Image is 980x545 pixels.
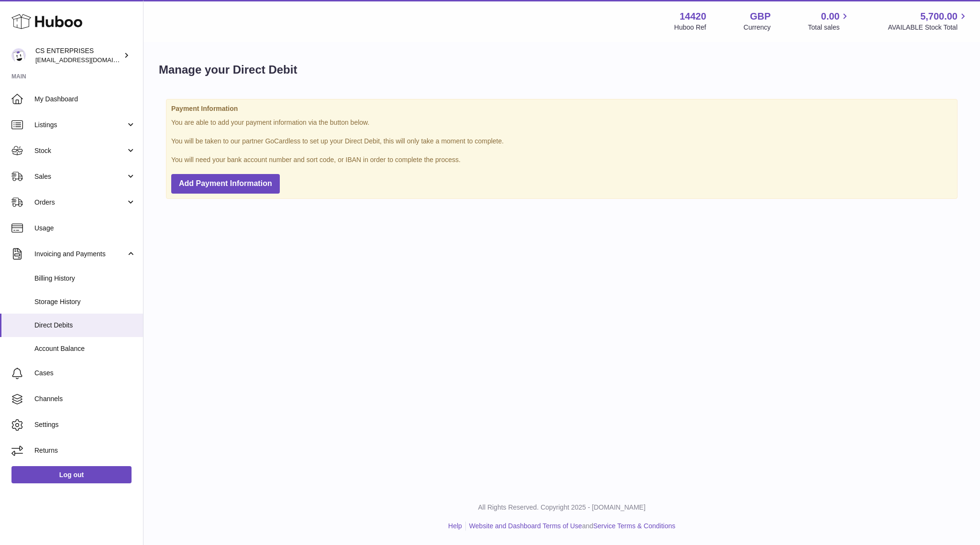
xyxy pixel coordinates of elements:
[448,522,462,530] a: Help
[466,522,675,531] li: and
[34,224,136,233] span: Usage
[159,62,297,77] h1: Manage your Direct Debit
[34,274,136,283] span: Billing History
[35,56,141,64] span: [EMAIL_ADDRESS][DOMAIN_NAME]
[750,10,771,23] strong: GBP
[34,250,126,259] span: Invoicing and Payments
[34,120,126,130] span: Listings
[920,10,958,23] span: 5,700.00
[808,23,850,32] span: Total sales
[34,95,136,104] span: My Dashboard
[179,179,272,187] span: Add Payment Information
[888,23,969,32] span: AVAILABLE Stock Total
[171,118,952,127] p: You are able to add your payment information via the button below.
[593,522,675,530] a: Service Terms & Conditions
[34,146,126,155] span: Stock
[808,10,850,32] a: 0.00 Total sales
[34,172,126,181] span: Sales
[34,446,136,455] span: Returns
[171,104,952,113] strong: Payment Information
[35,46,121,65] div: CS ENTERPRISES
[34,344,136,353] span: Account Balance
[888,10,969,32] a: 5,700.00 AVAILABLE Stock Total
[469,522,582,530] a: Website and Dashboard Terms of Use
[171,174,280,194] button: Add Payment Information
[821,10,840,23] span: 0.00
[34,420,136,429] span: Settings
[171,137,952,146] p: You will be taken to our partner GoCardless to set up your Direct Debit, this will only take a mo...
[34,321,136,330] span: Direct Debits
[744,23,771,32] div: Currency
[680,10,706,23] strong: 14420
[34,198,126,207] span: Orders
[11,48,26,63] img: csenterprisesholding@gmail.com
[674,23,706,32] div: Huboo Ref
[11,466,132,483] a: Log out
[34,297,136,306] span: Storage History
[151,503,972,512] p: All Rights Reserved. Copyright 2025 - [DOMAIN_NAME]
[34,369,136,378] span: Cases
[34,394,136,403] span: Channels
[171,155,952,164] p: You will need your bank account number and sort code, or IBAN in order to complete the process.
